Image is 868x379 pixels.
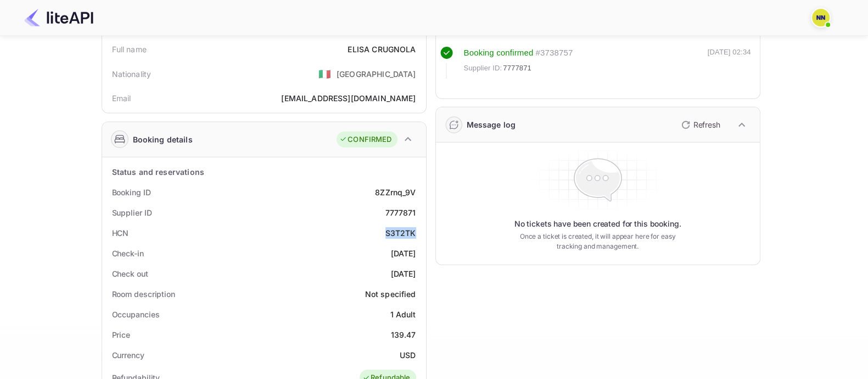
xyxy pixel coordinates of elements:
div: Not specified [365,288,416,300]
div: Booking confirmed [464,47,534,59]
div: Message log [467,119,516,130]
div: [DATE] [391,268,416,279]
div: ELISA CRUGNOLA [348,43,416,55]
div: Full name [112,43,147,55]
div: Status and reservations [112,166,204,178]
div: [DATE] [391,248,416,259]
div: Currency [112,349,144,361]
div: Booking details [133,134,193,145]
div: [GEOGRAPHIC_DATA] [337,68,416,80]
img: N/A N/A [812,9,830,26]
span: United States [318,64,331,84]
button: Refresh [675,116,725,134]
span: 7777871 [503,63,531,74]
span: Supplier ID: [464,63,502,74]
p: Refresh [693,119,720,130]
div: Check out [112,268,148,279]
div: # 3738757 [535,47,573,59]
p: Once a ticket is created, it will appear here for easy tracking and management. [511,232,685,251]
div: Price [112,329,131,340]
div: Supplier ID [112,207,152,218]
div: Room description [112,288,175,300]
div: 8ZZrnq_9V [375,186,416,198]
p: No tickets have been created for this booking. [514,218,681,229]
div: Occupancies [112,309,160,320]
div: 139.47 [391,329,416,340]
div: 7777871 [385,207,416,218]
div: HCN [112,227,129,239]
div: Booking ID [112,186,151,198]
div: USD [400,349,416,361]
div: Nationality [112,68,152,80]
div: [DATE] 02:34 [708,47,751,79]
img: LiteAPI Logo [24,9,93,26]
div: 1 Adult [390,309,416,320]
div: CONFIRMED [339,134,391,145]
div: [EMAIL_ADDRESS][DOMAIN_NAME] [281,92,416,104]
div: Check-in [112,248,144,259]
div: Email [112,92,131,104]
div: S3T2TK [385,227,416,239]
